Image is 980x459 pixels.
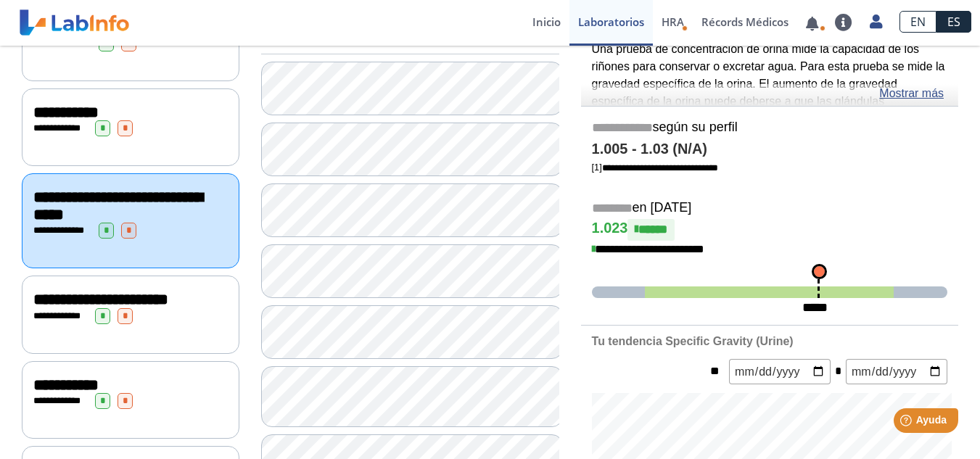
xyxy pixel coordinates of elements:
[936,11,971,33] a: ES
[662,15,684,29] span: HRA
[899,11,936,33] a: EN
[592,200,947,217] h5: en [DATE]
[592,141,947,158] h4: 1.005 - 1.03 (N/A)
[879,85,944,102] a: Mostrar más
[729,359,831,384] input: mm/dd/yyyy
[592,335,794,347] b: Tu tendencia Specific Gravity (Urine)
[592,120,947,136] h5: según su perfil
[851,402,964,443] iframe: Help widget launcher
[846,359,947,384] input: mm/dd/yyyy
[592,162,718,173] a: [1]
[592,219,947,241] h4: 1.023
